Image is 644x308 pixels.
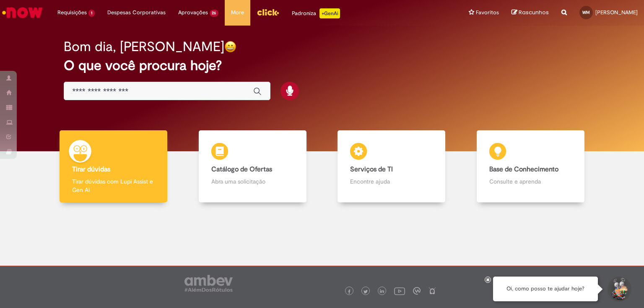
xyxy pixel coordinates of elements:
[319,8,340,18] p: +GenAi
[493,277,598,301] div: Oi, como posso te ajudar hoje?
[428,287,436,295] img: logo_footer_naosei.png
[57,8,87,17] span: Requisições
[178,8,208,17] span: Aprovações
[72,165,110,173] b: Tirar dúvidas
[519,8,549,16] span: Rascunhos
[461,130,600,203] a: Base de Conhecimento Consulte e aprenda
[350,177,433,186] p: Encontre ajuda
[44,130,183,203] a: Tirar dúvidas Tirar dúvidas com Lupi Assist e Gen Ai
[1,4,44,21] img: ServiceNow
[394,285,405,296] img: logo_footer_youtube.png
[413,287,421,295] img: logo_footer_workplace.png
[210,10,219,17] span: 26
[64,58,581,73] h2: O que você procura hoje?
[322,130,461,203] a: Serviços de TI Encontre ajuda
[231,8,244,17] span: More
[72,177,155,194] p: Tirar dúvidas com Lupi Assist e Gen Ai
[595,9,638,16] span: [PERSON_NAME]
[582,10,590,15] span: WM
[64,39,224,54] h2: Bom dia, [PERSON_NAME]
[489,177,572,186] p: Consulte e aprenda
[292,8,340,18] div: Padroniza
[364,290,368,294] img: logo_footer_twitter.png
[211,165,272,173] b: Catálogo de Ofertas
[88,10,95,17] span: 1
[489,165,558,173] b: Base de Conhecimento
[380,289,384,294] img: logo_footer_linkedin.png
[350,165,393,173] b: Serviços de TI
[224,41,236,53] img: happy-face.png
[347,290,351,294] img: logo_footer_facebook.png
[257,6,279,18] img: click_logo_yellow_360x200.png
[606,277,631,302] button: Iniciar Conversa de Suporte
[512,9,549,17] a: Rascunhos
[184,275,233,292] img: logo_footer_ambev_rotulo_gray.png
[211,177,294,186] p: Abra uma solicitação
[183,130,322,203] a: Catálogo de Ofertas Abra uma solicitação
[107,8,166,17] span: Despesas Corporativas
[476,8,499,17] span: Favoritos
